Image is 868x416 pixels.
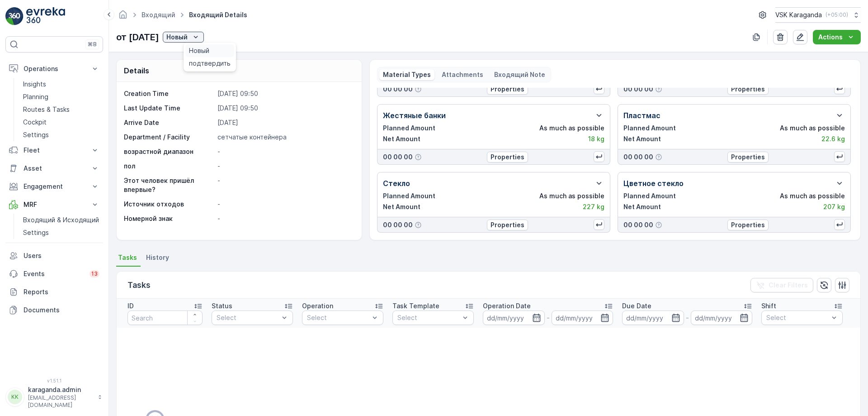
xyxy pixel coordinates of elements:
[5,7,24,25] img: logo
[5,283,103,301] a: Reports
[622,311,684,325] input: dd/mm/yyyy
[442,70,483,79] p: Attachments
[383,85,413,94] p: 00 00 00
[24,164,85,173] p: Asset
[124,65,149,76] p: Details
[217,118,352,127] p: [DATE]
[392,301,439,311] p: Task Template
[24,269,84,278] p: Events
[24,146,85,155] p: Fleet
[731,153,765,162] p: Properties
[731,85,765,94] p: Properties
[24,200,85,209] p: MRF
[623,191,676,201] p: Planned Amount
[383,70,431,79] p: Material Types
[19,78,103,91] a: Insights
[623,202,661,211] p: Net Amount
[189,46,209,55] span: Новый
[187,10,249,19] span: Входящий Details
[124,104,214,113] p: Last Update Time
[127,279,151,292] p: Tasks
[217,176,352,194] p: -
[397,313,460,322] p: Select
[491,85,524,94] p: Properties
[24,182,85,191] p: Engagement
[539,124,604,133] p: As much as possible
[487,84,528,95] button: Properties
[491,220,524,230] p: Properties
[766,313,829,322] p: Select
[383,153,413,162] p: 00 00 00
[826,11,848,19] p: ( +05:00 )
[761,301,776,311] p: Shift
[19,103,103,116] a: Routes & Tasks
[184,43,236,72] ul: Новый
[23,215,99,225] p: Входящий & Исходящий
[487,220,528,230] button: Properties
[26,7,65,25] img: logo_light-DOdMpM7g.png
[8,390,22,404] div: KK
[383,202,420,211] p: Net Amount
[217,89,352,98] p: [DATE] 09:50
[483,301,531,311] p: Operation Date
[5,385,103,409] button: KKkaraganda.admin[EMAIL_ADDRESS][DOMAIN_NAME]
[124,89,214,98] p: Creation Time
[415,86,422,93] div: Help Tooltip Icon
[623,134,661,143] p: Net Amount
[19,214,103,226] a: Входящий & Исходящий
[383,191,435,201] p: Planned Amount
[19,91,103,103] a: Planning
[124,147,214,156] p: возрастной диапазон
[5,60,103,78] button: Operations
[818,33,843,42] p: Actions
[217,313,279,322] p: Select
[691,311,753,325] input: dd/mm/yyyy
[88,41,97,48] p: ⌘B
[483,311,545,325] input: dd/mm/yyyy
[780,124,845,133] p: As much as possible
[189,59,231,68] span: подтвердить
[623,220,653,230] p: 00 00 00
[217,214,352,223] p: -
[124,118,214,127] p: Arrive Date
[415,221,422,229] div: Help Tooltip Icon
[23,80,46,89] p: Insights
[552,311,613,325] input: dd/mm/yyyy
[775,7,861,23] button: VSK Karaganda(+05:00)
[491,153,524,162] p: Properties
[623,110,660,121] p: Пластмас
[588,134,604,143] p: 18 kg
[623,178,684,189] p: Цветное стекло
[28,394,93,409] p: [EMAIL_ADDRESS][DOMAIN_NAME]
[655,86,662,93] div: Help Tooltip Icon
[118,253,137,262] span: Tasks
[23,228,49,237] p: Settings
[124,200,214,209] p: Источник отходов
[727,84,769,95] button: Properties
[163,32,204,43] button: Новый
[731,220,765,230] p: Properties
[23,105,70,114] p: Routes & Tasks
[146,253,169,262] span: History
[383,220,413,230] p: 00 00 00
[750,278,813,292] button: Clear Filters
[118,13,128,21] a: Homepage
[623,85,653,94] p: 00 00 00
[823,202,845,211] p: 207 kg
[307,313,369,322] p: Select
[655,221,662,229] div: Help Tooltip Icon
[383,134,420,143] p: Net Amount
[547,312,550,323] p: -
[727,220,769,230] button: Properties
[302,301,333,311] p: Operation
[780,191,845,201] p: As much as possible
[127,311,203,325] input: Search
[769,281,808,290] p: Clear Filters
[166,33,188,42] p: Новый
[686,312,689,323] p: -
[383,124,435,133] p: Planned Amount
[727,152,769,163] button: Properties
[19,226,103,239] a: Settings
[821,134,845,143] p: 22.6 kg
[124,214,214,223] p: Номерной знак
